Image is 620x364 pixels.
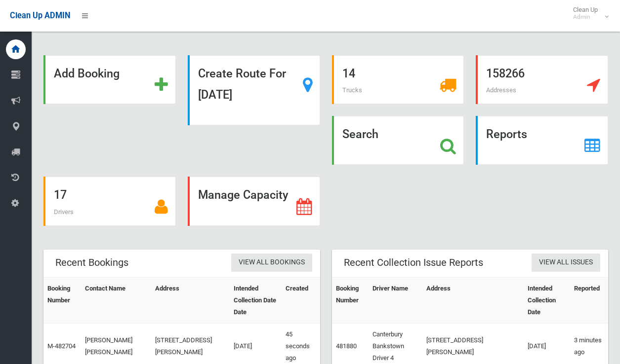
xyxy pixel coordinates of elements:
th: Address [151,277,230,323]
th: Driver Name [369,277,422,323]
strong: Reports [486,127,527,141]
header: Recent Collection Issue Reports [332,253,495,272]
th: Intended Collection Date Date [230,277,282,323]
span: Addresses [486,86,516,94]
a: Search [332,116,464,165]
strong: Search [342,127,378,141]
span: Clean Up ADMIN [10,11,70,20]
small: Admin [573,13,598,21]
span: Clean Up [568,6,608,21]
a: View All Issues [532,254,600,272]
th: Address [422,277,524,323]
strong: 17 [54,188,67,202]
span: Trucks [342,86,362,94]
span: Drivers [54,208,74,216]
strong: 158266 [486,67,525,80]
th: Booking Number [43,277,81,323]
header: Recent Bookings [43,253,140,272]
strong: Create Route For [DATE] [198,67,286,102]
a: Create Route For [DATE] [188,55,320,125]
strong: Manage Capacity [198,188,288,202]
a: Add Booking [43,55,176,104]
a: Manage Capacity [188,177,320,225]
a: M-482704 [47,342,76,350]
a: 14 Trucks [332,55,464,104]
a: 481880 [336,342,357,350]
strong: 14 [342,67,355,80]
strong: Add Booking [54,67,120,80]
a: Reports [476,116,608,165]
th: Contact Name [81,277,151,323]
th: Created [282,277,320,323]
a: 17 Drivers [43,177,176,225]
a: View All Bookings [231,254,312,272]
th: Intended Collection Date [524,277,570,323]
a: 158266 Addresses [476,55,608,104]
th: Reported [570,277,608,323]
th: Booking Number [332,277,369,323]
